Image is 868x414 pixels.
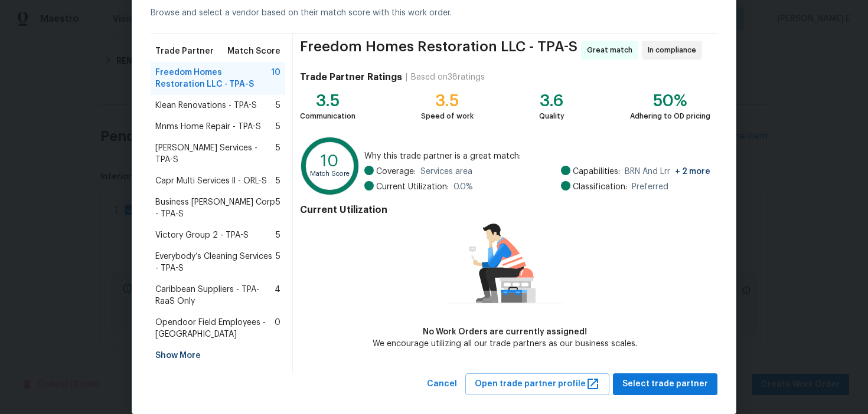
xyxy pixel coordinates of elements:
span: [PERSON_NAME] Services - TPA-S [155,142,276,166]
span: Everybody’s Cleaning Services - TPA-S [155,251,276,274]
span: Preferred [632,181,668,193]
div: 3.5 [300,95,355,107]
button: Cancel [422,373,462,395]
div: No Work Orders are currently assigned! [373,326,637,338]
div: Communication [300,110,355,122]
span: 10 [271,67,280,90]
span: Capabilities: [573,166,620,178]
span: Open trade partner profile [475,377,600,392]
span: In compliance [648,44,701,56]
text: Match Score [310,170,350,177]
span: 5 [276,196,280,220]
div: | [402,71,411,83]
span: 4 [275,284,280,307]
h4: Trade Partner Ratings [300,71,402,83]
span: Great match [587,44,637,56]
span: Victory Group 2 - TPA-S [155,229,249,241]
text: 10 [321,153,339,169]
div: Speed of work [421,110,474,122]
span: Caribbean Suppliers - TPA-RaaS Only [155,284,275,307]
div: 50% [630,95,710,107]
button: Select trade partner [613,373,717,395]
span: 5 [276,251,280,274]
span: Opendoor Field Employees - [GEOGRAPHIC_DATA] [155,317,275,340]
span: Freedom Homes Restoration LLC - TPA-S [300,41,577,60]
span: Trade Partner [155,45,214,57]
span: Cancel [427,377,457,392]
span: 5 [276,121,280,133]
span: Services area [420,166,472,178]
div: Based on 38 ratings [411,71,485,83]
div: 3.5 [421,95,474,107]
span: 0 [275,317,280,340]
span: Coverage: [376,166,416,178]
div: We encourage utilizing all our trade partners as our business scales. [373,338,637,350]
span: Freedom Homes Restoration LLC - TPA-S [155,67,271,90]
span: Klean Renovations - TPA-S [155,100,257,111]
span: Mnms Home Repair - TPA-S [155,121,261,133]
span: 0.0 % [453,181,473,193]
span: Select trade partner [622,377,708,392]
h4: Current Utilization [300,204,710,216]
div: 3.6 [539,95,564,107]
span: 5 [276,142,280,166]
span: Capr Multi Services ll - ORL-S [155,175,267,187]
span: 5 [276,229,280,241]
div: Adhering to OD pricing [630,110,710,122]
span: Match Score [227,45,280,57]
span: 5 [276,100,280,111]
span: BRN And Lrr [625,166,710,178]
div: Show More [151,345,285,366]
button: Open trade partner profile [465,373,609,395]
div: Quality [539,110,564,122]
span: Classification: [573,181,627,193]
span: Why this trade partner is a great match: [364,150,710,162]
span: Current Utilization: [376,181,449,193]
span: 5 [276,175,280,187]
span: + 2 more [675,167,710,176]
span: Business [PERSON_NAME] Corp - TPA-S [155,196,276,220]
